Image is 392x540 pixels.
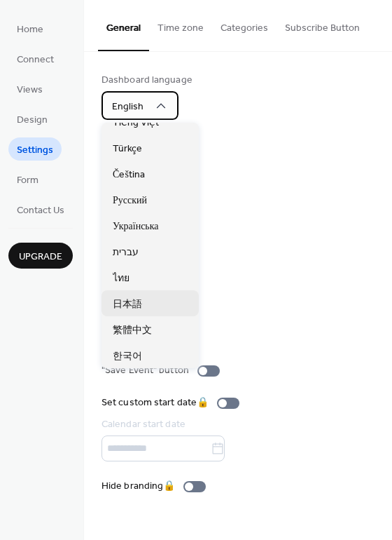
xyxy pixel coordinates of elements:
[101,73,192,88] div: Dashboard language
[8,243,73,269] button: Upgrade
[19,250,62,264] span: Upgrade
[113,297,142,312] span: 日本語
[113,142,142,156] span: Türkçe
[17,173,38,188] span: Form
[8,168,47,191] a: Form
[113,323,152,338] span: 繁體中文
[113,194,147,208] span: Русский
[17,53,54,67] span: Connect
[8,107,56,130] a: Design
[8,137,62,161] a: Settings
[113,349,142,364] span: 한국어
[8,17,52,40] a: Home
[8,47,62,70] a: Connect
[112,97,143,116] span: English
[17,143,53,158] span: Settings
[113,116,159,130] span: Tiếng Việt
[113,245,139,260] span: עברית
[17,83,43,97] span: Views
[17,203,64,218] span: Contact Us
[8,77,51,100] a: Views
[113,220,158,234] span: Українська
[17,22,43,37] span: Home
[101,363,189,378] div: "Save Event" button
[113,168,145,182] span: Čeština
[113,271,129,286] span: ไทย
[17,113,48,128] span: Design
[8,198,73,221] a: Contact Us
